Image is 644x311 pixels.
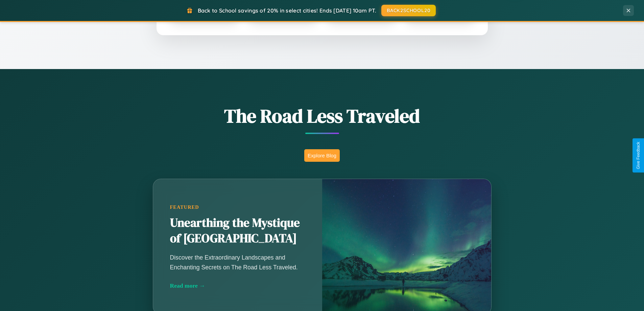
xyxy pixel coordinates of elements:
[198,7,376,14] span: Back to School savings of 20% in select cities! Ends [DATE] 10am PT.
[381,5,436,16] button: BACK2SCHOOL20
[170,215,305,246] h2: Unearthing the Mystique of [GEOGRAPHIC_DATA]
[170,282,305,289] div: Read more →
[170,204,305,210] div: Featured
[119,103,525,129] h1: The Road Less Traveled
[636,142,641,169] div: Give Feedback
[170,253,305,272] p: Discover the Extraordinary Landscapes and Enchanting Secrets on The Road Less Traveled.
[304,149,340,162] button: Explore Blog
